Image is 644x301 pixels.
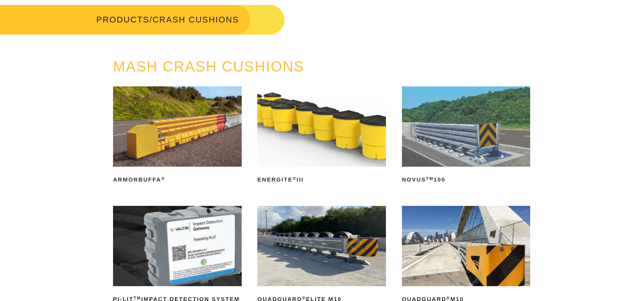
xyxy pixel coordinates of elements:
[293,176,296,181] sup: ®
[257,86,386,186] a: ENERGITE®III
[113,174,242,186] h2: ArmorBuffa
[402,174,531,186] h2: NOVUS 100
[257,174,386,186] h2: ENERGITE III
[113,86,242,186] a: ArmorBuffa®
[134,296,141,300] sup: TM
[426,176,434,181] sup: TM
[446,296,450,300] sup: ®
[113,59,304,75] a: MASH CRASH CUSHIONS
[161,176,165,181] sup: ®
[96,15,149,24] a: PRODUCTS
[153,15,239,24] span: CRASH CUSHIONS
[402,86,531,186] a: NOVUSTM100
[302,296,306,300] sup: ®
